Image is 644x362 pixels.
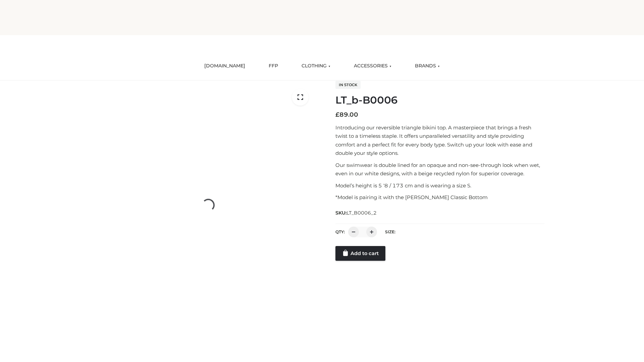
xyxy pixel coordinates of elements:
a: FFP [264,59,283,73]
p: Model’s height is 5 ‘8 / 173 cm and is wearing a size S. [335,181,544,190]
span: In stock [335,81,361,89]
p: Our swimwear is double lined for an opaque and non-see-through look when wet, even in our white d... [335,161,544,178]
a: BRANDS [410,59,445,73]
a: ACCESSORIES [349,59,396,73]
p: *Model is pairing it with the [PERSON_NAME] Classic Bottom [335,193,544,202]
h1: LT_b-B0006 [335,94,544,106]
a: [DOMAIN_NAME] [199,59,250,73]
span: £ [335,111,339,118]
a: CLOTHING [297,59,335,73]
label: QTY: [335,229,345,234]
p: Introducing our reversible triangle bikini top. A masterpiece that brings a fresh twist to a time... [335,123,544,158]
span: LT_B0006_2 [346,210,377,216]
label: Size: [385,229,395,234]
bdi: 89.00 [335,111,358,118]
a: Add to cart [335,246,385,261]
span: SKU: [335,209,377,217]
